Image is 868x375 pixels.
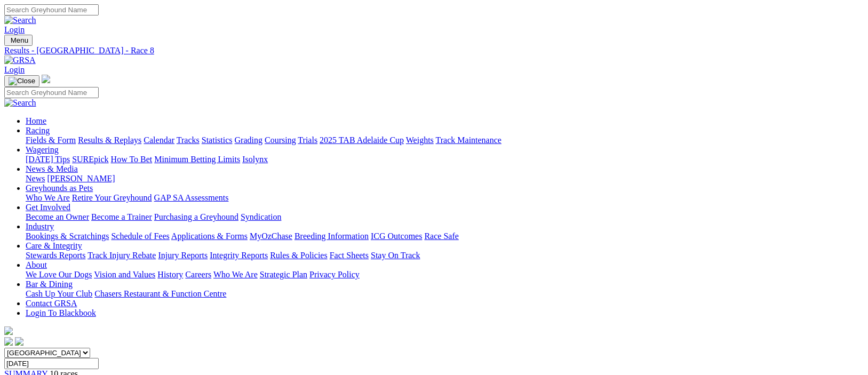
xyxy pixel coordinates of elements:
a: Privacy Policy [309,270,360,279]
a: GAP SA Assessments [154,193,229,202]
a: MyOzChase [250,232,292,241]
a: Weights [406,135,434,145]
a: Login To Blackbook [26,308,96,317]
div: Industry [26,232,853,241]
a: SUREpick [72,155,108,164]
a: Wagering [26,145,59,154]
div: Bar & Dining [26,289,853,299]
div: Wagering [26,155,853,164]
a: Minimum Betting Limits [154,155,240,164]
a: [PERSON_NAME] [47,174,115,183]
a: Care & Integrity [26,241,82,250]
a: How To Bet [111,155,153,164]
img: GRSA [4,55,36,65]
a: Retire Your Greyhound [72,193,152,202]
div: Care & Integrity [26,251,853,260]
a: Calendar [144,135,174,145]
a: Contact GRSA [26,299,77,308]
a: 2025 TAB Adelaide Cup [320,135,404,145]
a: Schedule of Fees [111,232,169,241]
a: Results - [GEOGRAPHIC_DATA] - Race 8 [4,46,853,55]
a: Greyhounds as Pets [26,183,93,193]
a: Login [4,65,25,74]
a: Get Involved [26,203,70,212]
a: Rules & Policies [270,251,328,260]
a: Stewards Reports [26,251,85,260]
a: Home [26,116,46,125]
a: Track Injury Rebate [87,251,156,260]
a: Syndication [241,212,281,221]
a: Cash Up Your Club [26,289,92,298]
a: Vision and Values [94,270,155,279]
a: News & Media [26,164,78,173]
a: Fields & Form [26,135,76,145]
a: News [26,174,45,183]
a: Applications & Forms [171,232,248,241]
a: Trials [298,135,317,145]
div: Greyhounds as Pets [26,193,853,203]
img: logo-grsa-white.png [42,75,50,83]
a: Bar & Dining [26,280,73,289]
input: Search [4,87,99,98]
div: Get Involved [26,212,853,222]
img: logo-grsa-white.png [4,326,13,335]
img: Search [4,98,36,108]
a: Integrity Reports [210,251,268,260]
a: Who We Are [213,270,258,279]
a: Strategic Plan [260,270,307,279]
a: Industry [26,222,54,231]
img: Close [9,77,35,85]
a: Bookings & Scratchings [26,232,109,241]
a: Purchasing a Greyhound [154,212,238,221]
a: Racing [26,126,50,135]
input: Search [4,4,99,15]
img: twitter.svg [15,337,23,346]
input: Select date [4,358,99,369]
a: Careers [185,270,211,279]
a: Tracks [177,135,200,145]
a: Who We Are [26,193,70,202]
button: Toggle navigation [4,75,39,87]
div: About [26,270,853,280]
a: ICG Outcomes [371,232,422,241]
a: History [157,270,183,279]
div: News & Media [26,174,853,183]
a: Become an Owner [26,212,89,221]
button: Toggle navigation [4,35,33,46]
span: Menu [11,36,28,44]
div: Racing [26,135,853,145]
a: Coursing [265,135,296,145]
a: About [26,260,47,269]
a: Breeding Information [294,232,369,241]
a: Login [4,25,25,34]
img: Search [4,15,36,25]
a: Race Safe [424,232,458,241]
a: Stay On Track [371,251,420,260]
a: Become a Trainer [91,212,152,221]
a: Statistics [202,135,233,145]
a: Injury Reports [158,251,208,260]
img: facebook.svg [4,337,13,346]
a: Isolynx [242,155,268,164]
a: Fact Sheets [330,251,369,260]
a: Grading [235,135,262,145]
a: Results & Replays [78,135,141,145]
a: Track Maintenance [436,135,501,145]
a: We Love Our Dogs [26,270,92,279]
a: Chasers Restaurant & Function Centre [94,289,226,298]
a: [DATE] Tips [26,155,70,164]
